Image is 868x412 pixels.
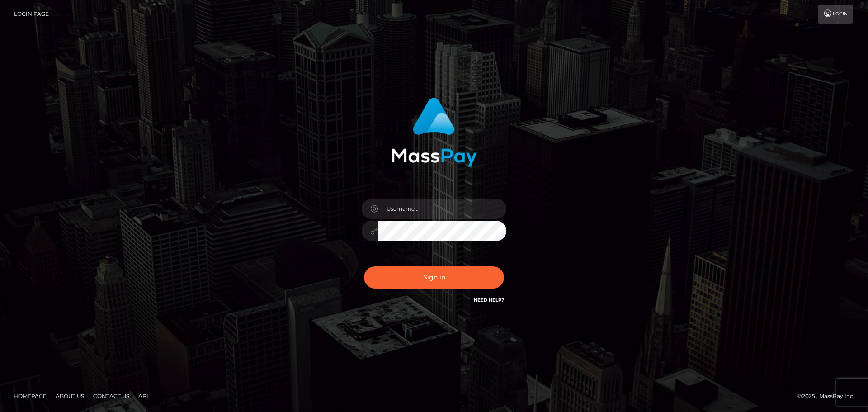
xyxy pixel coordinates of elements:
a: Login Page [14,5,49,24]
a: About Us [52,389,88,403]
div: © 2025 , MassPay Inc. [797,391,861,401]
input: Username... [378,199,506,219]
a: API [135,389,152,403]
a: Need Help? [474,297,504,303]
button: Sign in [364,266,504,289]
a: Login [818,5,853,24]
a: Contact Us [90,389,133,403]
a: Homepage [10,389,50,403]
img: MassPay Login [391,98,477,167]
